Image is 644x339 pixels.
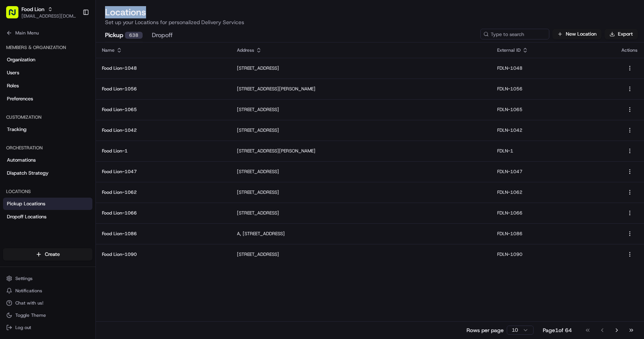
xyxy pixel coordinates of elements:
[3,310,92,321] button: Toggle Theme
[467,326,504,334] p: Rows per page
[7,126,26,133] span: Tracking
[72,111,123,119] span: API Documentation
[15,275,33,282] span: Settings
[26,73,126,81] div: Start new chat
[497,106,609,113] p: FDLN-1065
[237,65,485,71] p: [STREET_ADDRESS]
[3,67,92,79] a: Users
[130,75,140,85] button: Start new chat
[65,112,71,118] div: 💻
[3,154,92,166] a: Automations
[3,28,92,38] button: Main Menu
[8,73,21,87] img: 1736555255976-a54dd68f-1ca7-489b-9aae-adbdc363a1c4
[3,273,92,284] button: Settings
[102,127,225,133] p: Food Lion-1042
[62,108,126,122] a: 💻API Documentation
[15,312,46,318] span: Toggle Theme
[497,148,609,154] p: FDLN-1
[7,200,45,207] span: Pickup Locations
[3,142,92,154] div: Orchestration
[102,148,225,154] p: Food Lion-1
[497,86,609,92] p: FDLN-1056
[237,210,485,216] p: [STREET_ADDRESS]
[7,69,19,76] span: Users
[45,251,60,258] span: Create
[497,251,609,257] p: FDLN-1090
[3,54,92,66] a: Organization
[15,324,31,331] span: Log out
[8,31,140,43] p: Welcome 👋
[15,111,59,119] span: Knowledge Base
[7,56,35,63] span: Organization
[21,5,44,13] button: Food Lion
[237,47,485,53] div: Address
[21,13,76,19] button: [EMAIL_ADDRESS][DOMAIN_NAME]
[102,210,225,216] p: Food Lion-1066
[497,231,609,237] p: FDLN-1086
[7,170,49,177] span: Dispatch Strategy
[497,169,609,175] p: FDLN-1047
[7,82,19,89] span: Roles
[15,288,42,294] span: Notifications
[76,130,93,136] span: Pylon
[237,127,485,133] p: [STREET_ADDRESS]
[102,231,225,237] p: Food Lion-1086
[8,112,14,118] div: 📗
[3,322,92,333] button: Log out
[152,29,172,42] button: Dropoff
[8,8,23,23] img: Nash
[5,108,62,122] a: 📗Knowledge Base
[3,80,92,92] a: Roles
[102,251,225,257] p: Food Lion-1090
[105,6,635,18] h2: Locations
[3,248,92,260] button: Create
[552,29,601,39] button: New Location
[3,285,92,296] button: Notifications
[3,3,79,21] button: Food Lion[EMAIL_ADDRESS][DOMAIN_NAME]
[54,129,93,136] a: Powered byPylon
[497,127,609,133] p: FDLN-1042
[237,86,485,92] p: [STREET_ADDRESS][PERSON_NAME]
[3,211,92,223] a: Dropoff Locations
[237,148,485,154] p: [STREET_ADDRESS][PERSON_NAME]
[497,47,609,53] div: External ID
[20,49,127,57] input: Clear
[497,189,609,195] p: FDLN-1062
[26,81,97,87] div: We're available if you need us!
[237,169,485,175] p: [STREET_ADDRESS]
[105,18,635,26] p: Set up your Locations for personalized Delivery Services
[3,41,92,54] div: Members & Organization
[102,106,225,113] p: Food Lion-1065
[3,198,92,210] a: Pickup Locations
[7,157,36,164] span: Automations
[125,32,143,39] div: 638
[3,111,92,123] div: Customization
[605,29,638,39] button: Export
[497,210,609,216] p: FDLN-1066
[497,65,609,71] p: FDLN-1048
[15,300,43,306] span: Chat with us!
[102,189,225,195] p: Food Lion-1062
[237,189,485,195] p: [STREET_ADDRESS]
[102,65,225,71] p: Food Lion-1048
[102,47,225,53] div: Name
[3,298,92,308] button: Chat with us!
[3,185,92,198] div: Locations
[237,106,485,113] p: [STREET_ADDRESS]
[237,231,485,237] p: A, [STREET_ADDRESS]
[237,251,485,257] p: [STREET_ADDRESS]
[102,86,225,92] p: Food Lion-1056
[7,213,46,220] span: Dropoff Locations
[621,47,638,53] div: Actions
[543,326,572,334] div: Page 1 of 64
[102,169,225,175] p: Food Lion-1047
[3,123,92,136] a: Tracking
[3,167,92,179] a: Dispatch Strategy
[7,95,33,102] span: Preferences
[3,93,92,105] a: Preferences
[480,29,549,39] input: Type to search
[15,30,39,36] span: Main Menu
[105,29,143,42] button: Pickup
